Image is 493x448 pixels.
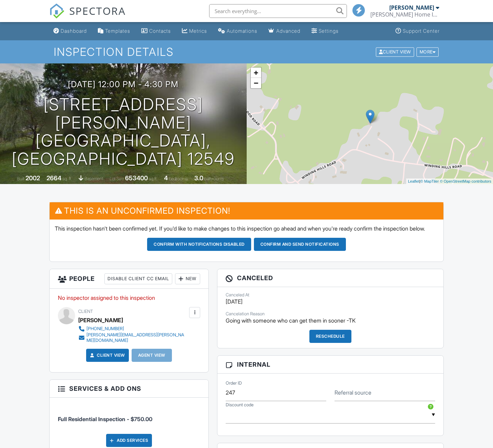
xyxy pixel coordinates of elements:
[389,4,434,11] div: [PERSON_NAME]
[106,434,152,447] div: Add Services
[266,25,303,38] a: Advanced
[179,25,210,38] a: Metrics
[69,3,126,18] span: SPECTORA
[375,49,416,54] a: Client View
[276,28,300,34] div: Advanced
[335,389,371,396] label: Referral source
[147,238,251,251] button: Confirm with notifications disabled
[138,25,174,38] a: Contacts
[104,273,172,284] div: Disable Client CC Email
[251,68,261,78] a: Zoom in
[226,298,435,305] p: [DATE]
[50,269,208,289] h3: People
[54,46,439,58] h1: Inspection Details
[420,179,439,183] a: © MapTiler
[169,176,188,181] span: bedrooms
[309,330,351,343] div: Reschedule
[440,179,491,183] a: © OpenStreetMap contributors
[61,28,87,34] div: Dashboard
[406,179,493,184] div: |
[78,315,123,325] div: [PERSON_NAME]
[105,28,130,34] div: Templates
[217,356,443,374] h3: Internal
[254,238,346,251] button: Confirm and send notifications
[78,332,187,343] a: [PERSON_NAME][EMAIL_ADDRESS][PERSON_NAME][DOMAIN_NAME]
[49,9,126,24] a: SPECTORA
[403,28,440,34] div: Support Center
[58,416,152,422] span: Full Residential Inspection - $750.00
[17,176,24,181] span: Built
[78,309,93,314] span: Client
[58,294,200,302] p: No inspector assigned to this inspection
[11,95,236,168] h1: [STREET_ADDRESS][PERSON_NAME] [GEOGRAPHIC_DATA], [GEOGRAPHIC_DATA] 12549
[376,47,414,57] div: Client View
[86,332,187,343] div: [PERSON_NAME][EMAIL_ADDRESS][PERSON_NAME][DOMAIN_NAME]
[86,326,124,332] div: [PHONE_NUMBER]
[319,28,339,34] div: Settings
[226,317,435,324] p: Going with someone who can get them in sooner -TK
[47,174,61,182] div: 2664
[58,403,200,428] li: Service: Full Residential Inspection
[393,25,442,38] a: Support Center
[49,3,64,19] img: The Best Home Inspection Software - Spectora
[204,176,224,181] span: bathrooms
[110,176,124,181] span: Lot Size
[370,11,439,18] div: Kincaid Home Inspection Services
[309,25,341,38] a: Settings
[226,402,254,408] label: Discount code
[408,179,419,183] a: Leaflet
[78,325,187,332] a: [PHONE_NUMBER]
[50,202,443,219] h3: This is an Unconfirmed Inspection!
[149,176,157,181] span: sq.ft.
[194,174,203,182] div: 3.0
[175,273,200,284] div: New
[189,28,207,34] div: Metrics
[226,311,435,317] div: Cancelation Reason
[84,176,103,181] span: basement
[55,225,438,232] p: This inspection hasn't been confirmed yet. If you'd like to make changes to this inspection go ah...
[226,380,242,386] label: Order ID
[215,25,260,38] a: Automations (Basic)
[164,174,168,182] div: 4
[417,47,439,57] div: More
[68,80,178,89] h3: [DATE] 12:00 pm - 4:30 pm
[125,174,148,182] div: 653400
[62,176,72,181] span: sq. ft.
[226,292,435,298] div: Canceled At
[89,352,125,359] a: Client View
[95,25,133,38] a: Templates
[251,78,261,88] a: Zoom out
[149,28,171,34] div: Contacts
[51,25,90,38] a: Dashboard
[217,269,443,287] h3: Canceled
[25,174,40,182] div: 2002
[227,28,257,34] div: Automations
[50,380,208,398] h3: Services & Add ons
[209,4,347,18] input: Search everything...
